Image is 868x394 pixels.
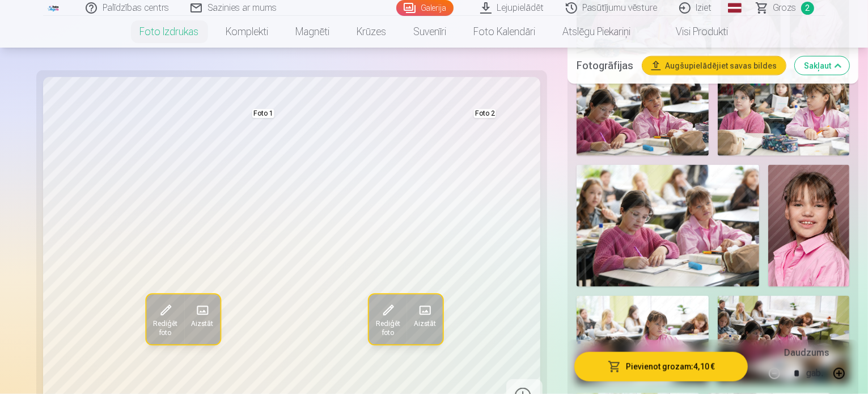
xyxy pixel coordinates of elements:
[153,319,177,337] span: Rediģēt foto
[369,294,407,344] button: Rediģēt foto
[801,2,814,15] span: 2
[574,352,748,382] button: Pievienot grozam:4,10 €
[806,360,823,387] div: gab.
[400,16,460,48] a: Suvenīri
[784,346,829,360] h5: Daudzums
[184,294,220,344] button: Aizstāt
[375,319,400,337] span: Rediģēt foto
[642,57,786,75] button: Augšupielādējiet savas bildes
[577,58,633,74] h5: Fotogrāfijas
[549,16,645,48] a: Atslēgu piekariņi
[407,294,442,344] button: Aizstāt
[48,5,60,11] img: /fa1
[126,16,213,48] a: Foto izdrukas
[146,294,184,344] button: Rediģēt foto
[795,57,849,75] button: Sakļaut
[344,16,400,48] a: Krūzes
[773,1,797,15] span: Grozs
[460,16,549,48] a: Foto kalendāri
[645,16,742,48] a: Visi produkti
[191,319,213,328] span: Aizstāt
[413,319,435,328] span: Aizstāt
[282,16,344,48] a: Magnēti
[213,16,282,48] a: Komplekti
